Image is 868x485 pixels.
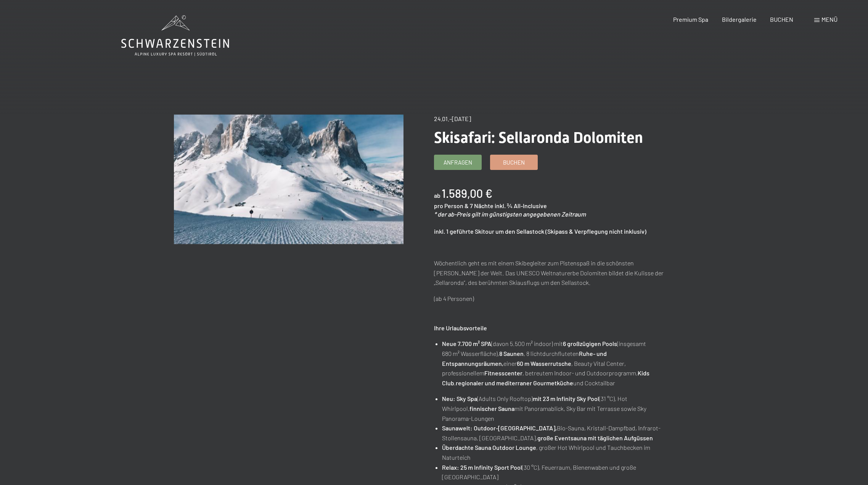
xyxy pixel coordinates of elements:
strong: Kids Club [442,369,649,386]
img: Skisafari: Sellaronda Dolomiten [174,115,404,244]
span: pro Person & [434,202,469,209]
strong: Überdachte Sauna Outdoor Lounge [442,444,536,451]
strong: inkl. 1 geführte Skitour um den Sellastock (Skipass & Verpflegung nicht inklusiv) [434,228,646,235]
a: Anfragen [434,155,481,170]
strong: 60 m Wasserrutsche [517,360,571,367]
span: inkl. ¾ All-Inclusive [495,202,547,209]
span: ab [434,192,440,199]
li: Bio-Sauna, Kristall-Dampfbad, Infrarot-Stollensauna, [GEOGRAPHIC_DATA], [442,423,664,443]
p: Wöchentlich geht es mit einem Skibegleiter zum Pistenspaß in die schönsten [PERSON_NAME] der Welt... [434,258,664,288]
span: Menü [821,16,837,23]
strong: Ruhe- und Entspannungsräumen, [442,350,607,367]
strong: Relax: 25 m Infinity Sport Pool [442,464,522,471]
strong: 6 großzügigen Pools [563,340,617,347]
li: (Adults Only Rooftop) (31 °C), Hot Whirlpool, mit Panoramablick, Sky Bar mit Terrasse sowie Sky P... [442,394,664,423]
em: * der ab-Preis gilt im günstigsten angegebenen Zeitraum [434,210,586,218]
li: (davon 5.500 m² indoor) mit (insgesamt 680 m² Wasserfläche), , 8 lichtdurchfluteten einer , Beaut... [442,339,664,388]
span: 7 Nächte [470,202,493,209]
li: (30 °C), Feuerraum, Bienenwaben und große [GEOGRAPHIC_DATA] [442,462,664,482]
span: Anfragen [444,158,472,167]
span: Buchen [503,158,525,167]
strong: 8 Saunen [499,350,524,357]
strong: Fitnesscenter [484,369,522,377]
strong: Neue 7.700 m² SPA [442,340,491,347]
strong: Neu: Sky Spa [442,395,477,402]
strong: Saunawelt: Outdoor-[GEOGRAPHIC_DATA], [442,424,557,432]
span: Skisafari: Sellaronda Dolomiten [434,129,643,147]
span: 24.01.–[DATE] [434,115,471,122]
a: BUCHEN [770,16,793,23]
strong: finnischer Sauna [469,405,514,412]
li: , großer Hot Whirlpool und Tauchbecken im Naturteich [442,443,664,462]
strong: Ihre Urlaubsvorteile [434,324,487,331]
strong: regionaler und mediterraner Gourmetküche [456,379,573,386]
b: 1.589,00 € [442,186,492,200]
a: Premium Spa [673,16,708,23]
strong: große Eventsauna mit täglichen Aufgüssen [537,434,653,441]
strong: mit 23 m Infinity Sky Pool [533,395,599,402]
a: Buchen [490,155,537,170]
a: Bildergalerie [722,16,757,23]
p: (ab 4 Personen) [434,294,664,304]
